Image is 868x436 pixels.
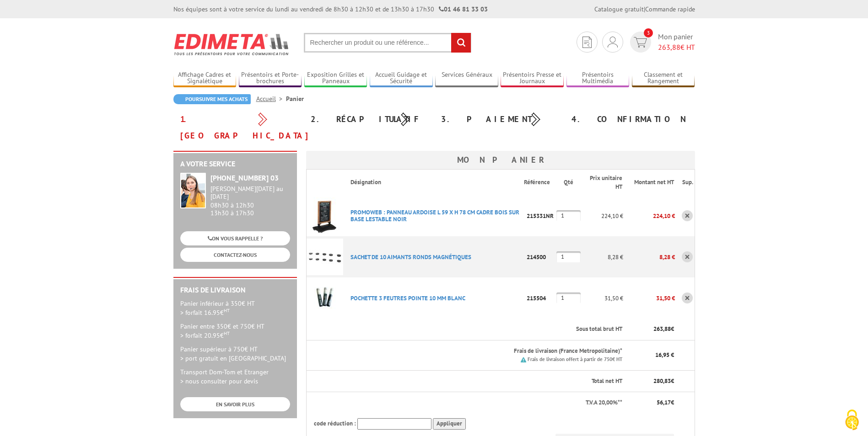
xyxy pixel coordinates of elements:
[224,307,230,314] sup: HT
[658,32,695,53] span: Mon panier
[180,345,290,363] p: Panier supérieur à 750€ HT
[210,173,279,182] strong: [PHONE_NUMBER] 03
[173,111,304,144] div: 1. [GEOGRAPHIC_DATA]
[623,249,675,265] p: 8,28 €
[582,37,592,48] img: devis rapide
[581,249,624,265] p: 8,28 €
[314,420,356,427] span: code réduction :
[370,71,433,86] a: Accueil Guidage et Sécurité
[439,5,488,13] strong: 01 46 81 33 03
[524,249,556,265] p: 214500
[434,111,565,128] div: 3. Paiement
[173,94,251,104] a: Poursuivre mes achats
[556,170,581,196] th: Qté
[350,208,519,223] a: PROMOWEB : PANNEAU ARDOISE L 59 X H 78 CM CADRE BOIS SUR BASE LESTABLE NOIR
[210,185,290,217] div: 08h30 à 12h30 13h30 à 17h30
[180,299,290,317] p: Panier inférieur à 350€ HT
[524,290,556,306] p: 215504
[173,71,237,86] a: Affichage Cadres et Signalétique
[343,170,524,196] th: Désignation
[180,231,290,245] a: ON VOUS RAPPELLE ?
[524,178,555,187] p: Référence
[307,280,343,316] img: POCHETTE 3 FEUTRES POINTE 10 MM BLANC
[180,377,258,385] span: > nous consulter pour devis
[631,399,674,407] p: €
[675,170,695,196] th: Sup.
[433,418,466,430] input: Appliquer
[653,325,671,333] span: 263,88
[841,409,863,431] img: Cookies (fenêtre modale)
[644,28,653,37] span: 3
[631,178,674,187] p: Montant net HT
[628,32,695,53] a: devis rapide 3 Mon panier 263,88€ HT
[623,290,675,306] p: 31,50 €
[180,322,290,340] p: Panier entre 350€ et 750€ HT
[435,71,498,86] a: Services Généraux
[224,330,230,336] sup: HT
[836,405,868,436] button: Cookies (fenêtre modale)
[343,319,624,340] th: Sous total brut HT
[565,111,695,128] div: 4. Confirmation
[658,42,695,53] span: € HT
[307,197,343,234] img: PROMOWEB : PANNEAU ARDOISE L 59 X H 78 CM CADRE BOIS SUR BASE LESTABLE NOIR
[632,71,695,86] a: Classement et Rangement
[634,37,647,48] img: devis rapide
[631,325,674,334] p: €
[524,208,556,224] p: 215331NR
[581,208,624,224] p: 224,10 €
[657,399,671,406] span: 56,17
[314,399,623,407] p: T.V.A 20,00%**
[655,351,674,359] span: 16,95 €
[180,160,290,168] h2: A votre service
[501,71,564,86] a: Présentoirs Presse et Journaux
[180,354,286,362] span: > port gratuit en [GEOGRAPHIC_DATA]
[594,5,644,13] a: Catalogue gratuit
[180,248,290,262] a: CONTACTEZ-NOUS
[588,174,623,191] p: Prix unitaire HT
[653,377,671,385] span: 280,83
[173,27,290,61] img: Edimeta
[173,5,488,14] div: Nos équipes sont à votre service du lundi au vendredi de 8h30 à 12h30 et de 13h30 à 17h30
[304,111,434,128] div: 2. Récapitulatif
[180,173,206,208] img: widget-service.jpg
[451,33,471,53] input: rechercher
[210,185,290,201] div: [PERSON_NAME][DATE] au [DATE]
[286,94,304,103] li: Panier
[631,377,674,386] p: €
[645,5,695,13] a: Commande rapide
[623,208,675,224] p: 224,10 €
[306,151,695,169] h3: Mon panier
[304,71,367,86] a: Exposition Grilles et Panneaux
[350,294,465,302] a: POCHETTE 3 FEUTRES POINTE 10 MM BLANC
[180,367,290,386] p: Transport Dom-Tom et Etranger
[581,290,624,306] p: 31,50 €
[180,331,230,340] span: > forfait 20.95€
[350,253,471,261] a: SACHET DE 10 AIMANTS RONDS MAGNéTIQUES
[528,356,622,362] small: Frais de livraison offert à partir de 750€ HT
[180,308,230,317] span: > forfait 16.95€
[180,397,290,411] a: EN SAVOIR PLUS
[304,33,471,53] input: Rechercher un produit ou une référence...
[608,37,618,48] img: devis rapide
[594,5,695,14] div: |
[180,286,290,294] h2: Frais de Livraison
[566,71,630,86] a: Présentoirs Multimédia
[350,347,623,356] p: Frais de livraison (France Metropolitaine)*
[307,239,343,275] img: SACHET DE 10 AIMANTS RONDS MAGNéTIQUES
[314,377,623,386] p: Total net HT
[256,95,286,103] a: Accueil
[658,43,680,52] span: 263,88
[239,71,302,86] a: Présentoirs et Porte-brochures
[521,357,526,362] img: picto.png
